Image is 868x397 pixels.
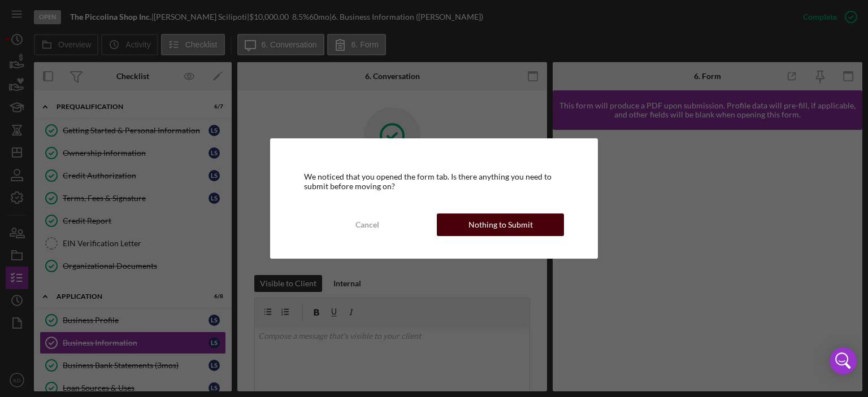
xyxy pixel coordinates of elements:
button: Cancel [304,213,431,236]
div: Open Intercom Messenger [830,347,857,374]
div: We noticed that you opened the form tab. Is there anything you need to submit before moving on? [304,172,565,190]
div: Nothing to Submit [468,213,533,236]
button: Nothing to Submit [437,213,564,236]
div: Cancel [355,213,379,236]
